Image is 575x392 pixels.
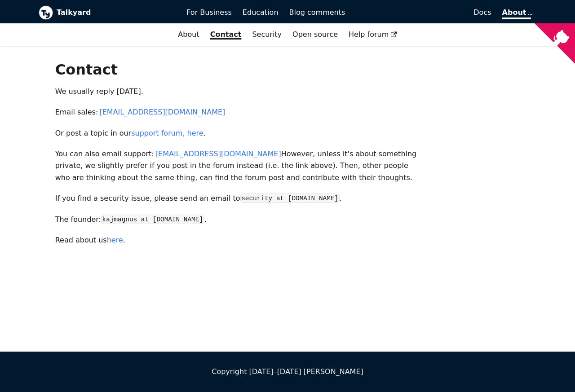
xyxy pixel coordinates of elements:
a: Talkyard logoTalkyard [39,5,174,20]
p: You can also email support: However, unless it's about something private, we slightly prefer if y... [55,148,424,184]
p: We usually reply [DATE]. [55,86,424,97]
a: Blog comments [284,5,351,20]
code: security at [DOMAIN_NAME] [240,194,340,203]
span: Blog comments [289,8,345,17]
a: [EMAIL_ADDRESS][DOMAIN_NAME] [155,150,281,158]
span: For Business [186,8,232,17]
code: kajmagnus at [DOMAIN_NAME] [101,215,204,224]
img: Talkyard logo [39,5,53,20]
a: Docs [350,5,496,20]
a: About [172,27,204,42]
span: Education [243,8,279,17]
a: support forum, here [131,129,203,137]
p: If you find a security issue, please send an email to . [55,193,424,204]
a: Help forum [343,27,402,42]
p: Read about us . [55,234,424,246]
span: Help forum [349,30,397,39]
a: Open source [287,27,343,42]
a: About [502,8,531,19]
a: here [107,236,123,244]
a: [EMAIL_ADDRESS][DOMAIN_NAME] [100,108,226,116]
p: The founder: . [55,214,424,225]
h1: Contact [55,61,424,79]
div: Copyright [DATE]–[DATE] [PERSON_NAME] [39,366,536,378]
a: Education [237,5,284,20]
a: Contact [205,27,247,42]
p: Email sales: [55,106,424,118]
b: Talkyard [57,7,174,18]
span: Docs [473,8,491,17]
a: Security [247,27,287,42]
a: For Business [181,5,237,20]
p: Or post a topic in our . [55,128,424,139]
